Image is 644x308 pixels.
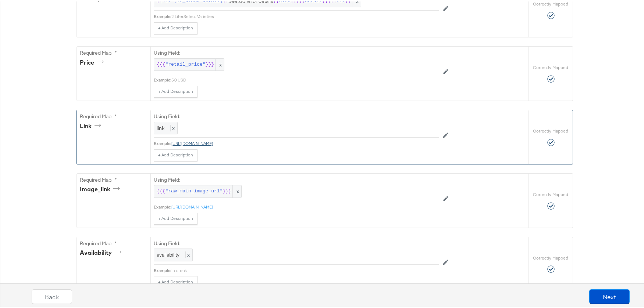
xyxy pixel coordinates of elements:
[171,12,439,18] div: 2 LiterSelect Varieties
[171,203,213,208] a: [URL][DOMAIN_NAME]
[223,186,231,193] span: }}}
[232,184,241,196] span: x
[80,247,124,256] div: availability
[80,184,122,192] div: image_link
[154,48,439,55] label: Using Field:
[533,63,569,69] label: Correctly Mapped
[80,239,147,246] label: Required Map: *
[165,60,205,67] span: "retail_price"
[157,60,165,67] span: {{{
[154,275,198,286] button: + Add Description
[154,112,439,119] label: Using Field:
[165,186,223,193] span: "raw_main_image_url"
[80,175,147,182] label: Required Map: *
[170,123,175,130] span: x
[80,48,147,55] label: Required Map: *
[171,139,213,145] a: [URL][DOMAIN_NAME]
[32,288,72,302] button: Back
[171,76,439,81] div: 5.0 USD
[171,266,439,272] div: in stock
[80,120,104,129] div: link
[185,250,190,257] span: x
[154,266,171,272] div: Example:
[533,254,569,260] label: Correctly Mapped
[154,12,171,18] div: Example:
[154,175,439,182] label: Using Field:
[154,239,439,246] label: Using Field:
[157,186,165,193] span: {{{
[206,60,214,67] span: }}}
[154,148,198,160] button: + Add Description
[154,139,171,145] div: Example:
[157,250,179,257] span: availability
[154,21,198,33] button: + Add Description
[154,203,171,209] div: Example:
[157,123,164,130] span: link
[533,127,569,133] label: Correctly Mapped
[533,190,569,196] label: Correctly Mapped
[80,112,147,119] label: Required Map: *
[589,288,630,302] button: Next
[154,76,171,81] div: Example:
[215,57,224,69] span: x
[154,84,198,96] button: + Add Description
[154,211,198,223] button: + Add Description
[80,57,106,65] div: price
